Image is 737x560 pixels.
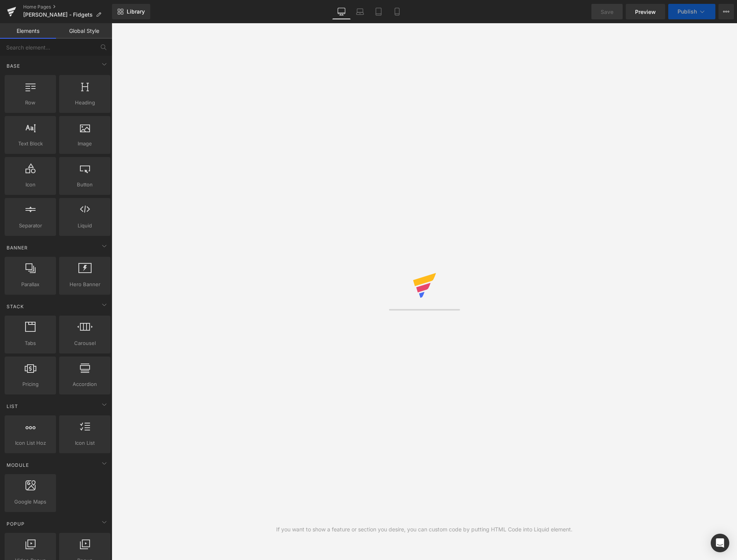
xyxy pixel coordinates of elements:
a: Mobile [388,4,406,19]
a: Home Pages [23,4,112,10]
span: Parallax [7,280,54,289]
span: Save [601,8,613,16]
span: Google Maps [7,498,54,506]
span: Separator [7,222,54,230]
span: Carousel [61,339,108,347]
span: Banner [6,244,29,251]
span: Base [6,62,21,70]
span: Icon List Hoz [7,439,54,447]
span: Button [61,181,108,189]
span: Pricing [7,380,54,388]
span: Row [7,99,54,107]
span: Popup [6,520,25,528]
a: Laptop [351,4,369,19]
a: Tablet [369,4,388,19]
span: Tabs [7,339,54,347]
a: Preview [626,4,665,19]
span: Liquid [61,222,108,230]
span: Stack [6,303,25,310]
div: Open Intercom Messenger [711,534,729,552]
span: Heading [61,99,108,107]
span: Accordion [61,380,108,388]
span: Text Block [7,140,54,148]
span: Module [6,461,30,469]
button: More [718,4,734,19]
a: Desktop [332,4,351,19]
a: New Library [112,4,150,19]
a: Global Style [56,23,112,39]
span: Icon List [61,439,108,447]
span: [PERSON_NAME] - Fidgets [23,12,93,18]
span: Image [61,140,108,148]
span: List [6,403,19,410]
span: Library [127,8,145,15]
button: Publish [668,4,715,19]
div: If you want to show a feature or section you desire, you can custom code by putting HTML Code int... [276,525,572,534]
span: Preview [635,8,656,16]
span: Hero Banner [61,280,108,289]
span: Icon [7,181,54,189]
span: Publish [678,9,697,15]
